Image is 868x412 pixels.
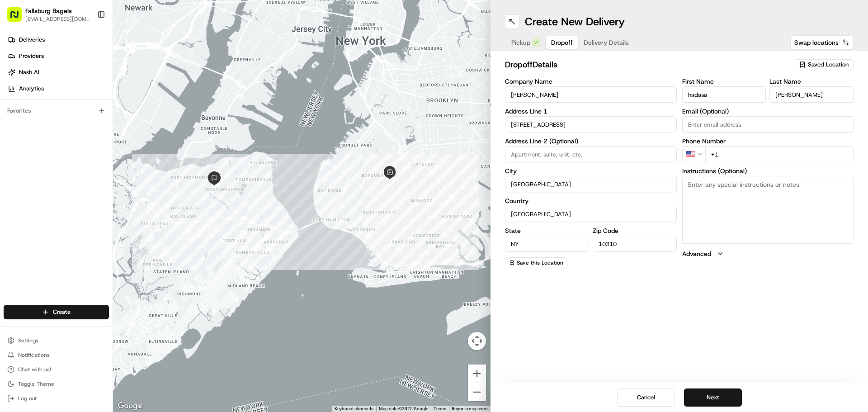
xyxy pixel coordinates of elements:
input: Enter state [505,236,589,252]
span: Pylon [90,153,109,160]
button: Fallsburg Bagels[EMAIL_ADDRESS][DOMAIN_NAME] [4,4,94,25]
input: Enter last name [769,86,854,103]
label: Country [505,198,677,204]
h1: Create New Delivery [525,14,625,29]
button: Notifications [4,349,109,361]
input: Enter city [505,176,677,192]
img: Nash [9,9,27,27]
input: Enter country [505,206,677,222]
a: Terms [434,406,446,411]
h2: dropoff Details [505,58,788,71]
label: Advanced [682,249,711,258]
img: 1736555255976-a54dd68f-1ca7-489b-9aae-adbdc363a1c4 [9,86,25,103]
span: Settings [18,337,38,344]
span: Knowledge Base [18,131,69,140]
button: Saved Location [794,58,854,71]
a: Deliveries [4,33,113,47]
button: Keyboard shortcuts [335,406,373,412]
span: Deliveries [19,36,45,44]
div: Favorites [4,104,109,118]
span: Pickup [511,38,530,47]
button: Toggle Theme [4,378,109,390]
span: Providers [19,52,44,60]
label: Zip Code [593,227,677,234]
div: 💻 [76,132,84,139]
a: Analytics [4,81,113,96]
div: 📗 [9,132,16,139]
span: Toggle Theme [18,380,54,388]
div: We're available if you need us! [31,95,114,103]
button: Chat with us! [4,363,109,376]
label: Phone Number [682,138,854,144]
label: City [505,168,677,174]
label: Address Line 2 (Optional) [505,138,677,144]
button: Swap locations [790,35,854,50]
a: Nash AI [4,65,113,80]
button: Map camera controls [468,332,486,350]
span: Analytics [19,85,44,93]
button: Zoom out [468,383,486,401]
a: 💻API Documentation [73,128,149,144]
input: Enter zip code [593,236,677,252]
label: Instructions (Optional) [682,168,854,174]
input: Enter email address [682,116,854,133]
div: Start new chat [31,86,148,95]
span: Swap locations [794,38,839,47]
label: Address Line 1 [505,108,677,114]
input: Apartment, suite, unit, etc. [505,146,677,162]
p: Welcome 👋 [9,36,165,51]
button: Log out [4,392,109,405]
span: Delivery Details [584,38,629,47]
span: Dropoff [551,38,573,47]
input: Enter address [505,116,677,133]
span: API Documentation [85,131,145,140]
span: Create [53,308,71,316]
a: 📗Knowledge Base [5,128,73,144]
button: Cancel [617,388,675,407]
span: Nash AI [19,68,39,76]
input: Clear [24,58,149,68]
span: Map data ©2025 Google [379,406,428,411]
label: State [505,227,589,234]
input: Enter phone number [705,146,854,162]
a: Providers [4,49,113,63]
span: Save this Location [517,259,563,266]
button: Save this Location [505,257,567,268]
a: Open this area in Google Maps (opens a new window) [115,400,145,412]
span: Saved Location [808,61,849,69]
button: Fallsburg Bagels [25,6,72,15]
a: Powered byPylon [64,153,109,160]
button: Start new chat [154,89,165,100]
input: Enter company name [505,86,677,103]
label: Last Name [769,78,854,85]
button: Next [684,388,742,407]
label: Company Name [505,78,677,85]
button: Settings [4,334,109,347]
span: Chat with us! [18,366,51,373]
img: Google [115,400,145,412]
label: First Name [682,78,766,85]
input: Enter first name [682,86,766,103]
button: Create [4,305,109,319]
button: Advanced [682,249,854,258]
label: Email (Optional) [682,108,854,114]
button: Zoom in [468,365,486,383]
a: Report a map error [452,406,488,411]
button: [EMAIL_ADDRESS][DOMAIN_NAME] [25,15,90,23]
span: Notifications [18,351,50,359]
span: Log out [18,395,37,402]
